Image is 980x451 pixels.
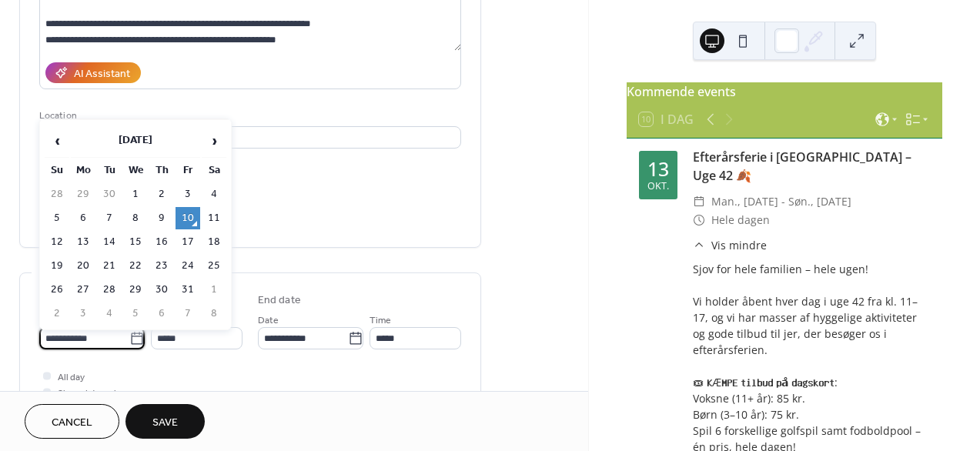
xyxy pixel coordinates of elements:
[693,148,930,185] div: Efterårsferie i [GEOGRAPHIC_DATA] – Uge 42 🍂
[202,231,226,253] td: 18
[149,279,174,301] td: 30
[71,183,95,205] td: 29
[693,192,705,211] div: ​
[45,255,69,277] td: 19
[149,207,174,229] td: 9
[71,159,95,182] th: Mo
[176,255,200,277] td: 24
[97,279,122,301] td: 28
[123,183,148,205] td: 1
[258,292,301,309] div: End date
[97,207,122,229] td: 7
[202,255,226,277] td: 25
[202,302,226,325] td: 8
[202,279,226,301] td: 1
[71,279,95,301] td: 27
[45,231,69,253] td: 12
[123,207,148,229] td: 8
[74,66,130,82] div: AI Assistant
[176,302,200,325] td: 7
[693,237,705,253] div: ​
[176,159,200,182] th: Fr
[123,159,148,182] th: We
[58,369,85,386] span: All day
[176,207,200,229] td: 10
[693,237,767,253] button: ​Vis mindre
[71,207,95,229] td: 6
[71,255,95,277] td: 20
[627,82,942,101] div: Kommende events
[97,302,122,325] td: 4
[149,231,174,253] td: 16
[45,279,69,301] td: 26
[176,279,200,301] td: 31
[45,207,69,229] td: 5
[71,302,95,325] td: 3
[149,159,174,182] th: Th
[97,255,122,277] td: 21
[149,183,174,205] td: 2
[97,231,122,253] td: 14
[176,231,200,253] td: 17
[711,211,770,229] span: Hele dagen
[97,183,122,205] td: 30
[45,62,141,83] button: AI Assistant
[123,231,148,253] td: 15
[45,183,69,205] td: 28
[152,415,178,431] span: Save
[647,159,669,179] div: 13
[97,159,122,182] th: Tu
[71,231,95,253] td: 13
[123,279,148,301] td: 29
[123,302,148,325] td: 5
[202,207,226,229] td: 11
[125,404,205,439] button: Save
[123,255,148,277] td: 22
[25,404,119,439] button: Cancel
[258,312,279,329] span: Date
[149,255,174,277] td: 23
[149,302,174,325] td: 6
[39,108,458,124] div: Location
[370,312,391,329] span: Time
[202,183,226,205] td: 4
[693,211,705,229] div: ​
[202,159,226,182] th: Sa
[45,159,69,182] th: Su
[58,386,121,402] span: Show date only
[711,192,851,211] span: man., [DATE] - søn., [DATE]
[176,183,200,205] td: 3
[647,182,669,192] div: okt.
[45,125,69,156] span: ‹
[202,125,226,156] span: ›
[45,302,69,325] td: 2
[71,125,200,158] th: [DATE]
[52,415,92,431] span: Cancel
[711,237,767,253] span: Vis mindre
